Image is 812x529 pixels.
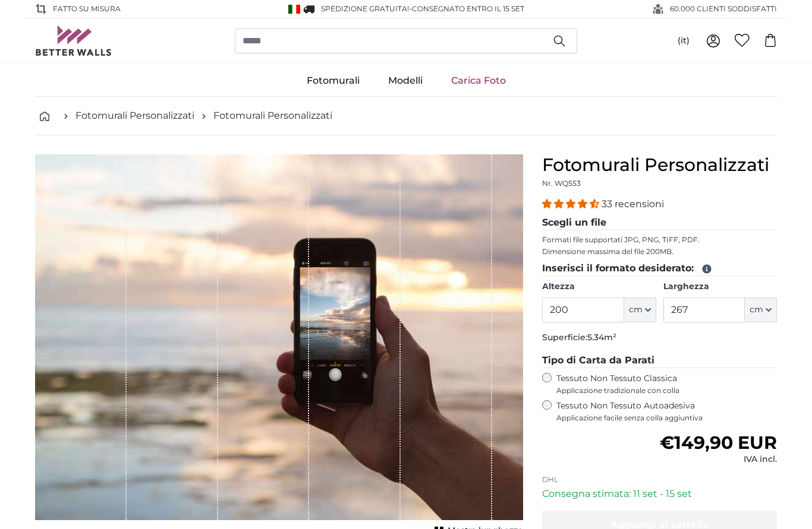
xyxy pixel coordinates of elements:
span: cm [629,304,643,316]
button: cm [624,297,656,322]
p: Consegna stimata: 11 set - 15 set [542,487,777,501]
span: 33 recensioni [602,198,664,210]
label: Tessuto Non Tessuto Autoadesiva [556,400,777,423]
span: 5.34m² [587,332,616,343]
a: Fotomurali Personalizzati [213,109,332,123]
div: IVA incl. [660,454,777,465]
span: 60.000 CLIENTI SODDISFATTI [670,4,777,14]
h1: Fotomurali Personalizzati [542,154,777,176]
a: Modelli [374,65,437,96]
img: Italia [288,5,300,14]
p: Superficie: [542,332,777,344]
label: Tessuto Non Tessuto Classica [556,373,777,395]
span: 4.33 stars [542,198,602,210]
a: Fotomurali [292,65,374,96]
nav: breadcrumbs [35,97,777,135]
legend: Inserisci il formato desiderato: [542,261,777,276]
span: Spedizione GRATUITA! [321,4,409,13]
button: (it) [668,30,699,52]
p: Formati file supportati JPG, PNG, TIFF, PDF. [542,235,777,245]
span: Nr. WQ553 [542,179,581,188]
label: Larghezza [663,281,777,293]
a: Fotomurali Personalizzati [75,109,194,123]
p: Dimensione massima del file 200MB. [542,247,777,256]
legend: Tipo di Carta da Parati [542,353,777,368]
span: Applicazione facile senza colla aggiuntiva [556,413,777,423]
span: €149,90 EUR [660,432,777,454]
a: Carica Foto [437,65,520,96]
span: Fatto su misura [53,4,121,14]
button: cm [745,297,777,322]
label: Altezza [542,281,656,293]
span: - [409,4,524,13]
p: DHL [542,475,777,484]
legend: Scegli un file [542,216,777,230]
span: cm [750,304,763,316]
span: Applicazione tradizionale con colla [556,386,777,395]
img: Betterwalls [35,26,112,56]
span: Consegnato entro il 15 set [412,4,524,13]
